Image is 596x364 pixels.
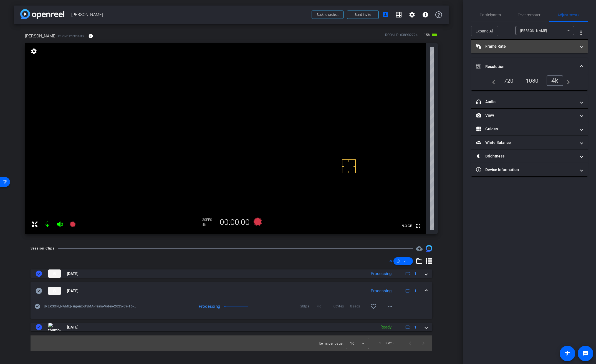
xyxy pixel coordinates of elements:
[417,337,430,350] button: Next page
[547,75,563,86] div: 4k
[414,288,416,294] span: 1
[67,324,79,330] span: [DATE]
[520,29,547,33] span: [PERSON_NAME]
[67,271,79,277] span: [DATE]
[415,223,421,229] mat-icon: fullscreen
[20,9,64,19] img: app-logo
[202,223,216,227] div: 4K
[177,304,223,309] div: Processing
[471,75,588,90] div: Resolution
[416,245,423,252] span: Destinations for your clips
[489,77,496,84] mat-icon: navigate_before
[422,11,429,18] mat-icon: info
[471,40,588,53] mat-expansion-panel-header: Frame Rate
[476,113,576,118] mat-panel-title: View
[409,11,415,18] mat-icon: settings
[350,304,367,309] span: 0 secs
[300,304,317,309] span: 30fps
[423,30,431,39] span: 15%
[378,324,394,330] div: Ready
[379,340,395,346] div: 1 – 3 of 3
[476,44,576,49] mat-panel-title: Frame Rate
[471,26,498,36] button: Expand All
[471,109,588,122] mat-expansion-panel-header: View
[30,48,38,55] mat-icon: settings
[563,77,570,84] mat-icon: navigate_next
[44,304,137,309] span: [PERSON_NAME]-argenx-USMA-Team-Video-2025-09-16-14-38-12-491-0
[471,122,588,136] mat-expansion-panel-header: Guides
[578,29,584,36] mat-icon: more_vert
[416,245,423,252] mat-icon: cloud_upload
[334,304,350,309] span: 0bytes
[31,282,432,300] mat-expansion-panel-header: thumb-nail[DATE]Processing1
[48,323,61,331] img: thumb-nail
[476,153,576,159] mat-panel-title: Brightness
[476,99,576,105] mat-panel-title: Audio
[431,32,438,38] mat-icon: battery_std
[382,11,389,18] mat-icon: account_box
[414,324,416,330] span: 1
[25,33,57,39] span: [PERSON_NAME]
[476,140,576,146] mat-panel-title: White Balance
[202,218,216,222] div: 30
[471,58,588,75] mat-expansion-panel-header: Resolution
[312,11,344,19] button: Back to project
[476,126,576,132] mat-panel-title: Guides
[476,26,494,36] span: Expand All
[426,245,432,252] img: Session clips
[206,218,212,222] span: FPS
[48,269,61,278] img: thumb-nail
[31,300,432,319] div: thumb-nail[DATE]Processing1
[317,13,339,17] span: Back to project
[385,32,418,40] div: ROOM ID: 638902724
[500,76,517,85] div: 720
[480,13,501,17] span: Participants
[355,12,371,17] span: Send invite
[400,223,414,229] span: 9.3 GB
[574,26,588,39] button: More Options for Adjustments Panel
[88,34,93,39] mat-icon: info
[317,304,334,309] span: 4K
[370,303,377,310] mat-icon: favorite_border
[71,9,308,20] span: [PERSON_NAME]
[58,34,84,38] span: iPhone 12 Pro Max
[403,337,417,350] button: Previous page
[31,323,432,331] mat-expansion-panel-header: thumb-nail[DATE]Ready1
[368,271,394,277] div: Processing
[564,350,571,357] mat-icon: accessibility
[522,76,542,85] div: 1080
[368,288,394,294] div: Processing
[582,350,589,357] mat-icon: message
[31,269,432,278] mat-expansion-panel-header: thumb-nail[DATE]Processing1
[319,341,344,346] div: Items per page:
[518,13,541,17] span: Teleprompter
[48,287,61,295] img: thumb-nail
[216,218,253,227] div: 00:00:00
[67,288,79,294] span: [DATE]
[395,11,402,18] mat-icon: grid_on
[347,11,379,19] button: Send invite
[471,163,588,176] mat-expansion-panel-header: Device Information
[476,167,576,173] mat-panel-title: Device Information
[31,246,55,251] div: Session Clips
[471,149,588,163] mat-expansion-panel-header: Brightness
[557,13,579,17] span: Adjustments
[414,271,416,277] span: 1
[387,303,393,310] mat-icon: more_horiz
[471,95,588,108] mat-expansion-panel-header: Audio
[476,64,576,70] mat-panel-title: Resolution
[471,136,588,149] mat-expansion-panel-header: White Balance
